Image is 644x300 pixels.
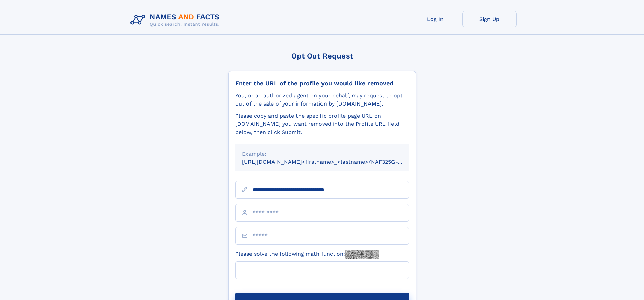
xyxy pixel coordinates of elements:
div: Example: [242,150,402,158]
div: Please copy and paste the specific profile page URL on [DOMAIN_NAME] you want removed into the Pr... [235,112,409,136]
a: Sign Up [462,11,517,27]
div: Enter the URL of the profile you would like removed [235,79,409,87]
small: [URL][DOMAIN_NAME]<firstname>_<lastname>/NAF325G-xxxxxxxx [242,159,422,165]
div: Opt Out Request [228,52,416,60]
label: Please solve the following math function: [235,250,379,259]
img: Logo Names and Facts [128,11,225,29]
a: Log In [408,11,462,27]
div: You, or an authorized agent on your behalf, may request to opt-out of the sale of your informatio... [235,92,409,108]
